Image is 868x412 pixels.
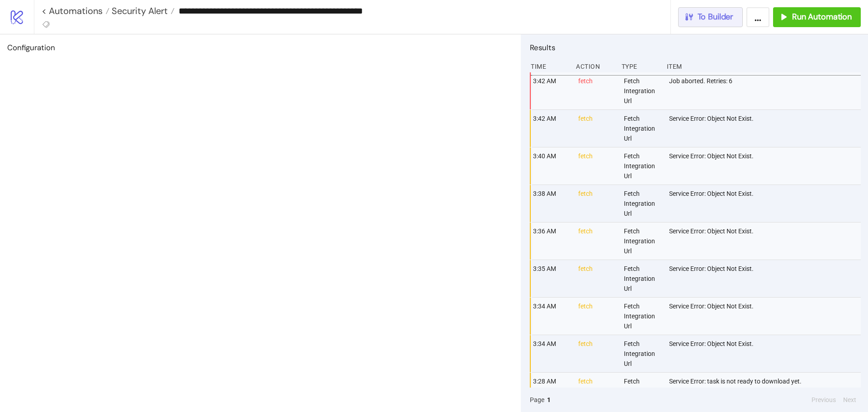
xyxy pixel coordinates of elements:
[666,58,861,75] div: Item
[668,72,863,109] div: Job aborted. Retries: 6
[7,42,514,53] h2: Configuration
[623,335,662,372] div: Fetch Integration Url
[668,335,863,372] div: Service Error: Object Not Exist.
[668,110,863,147] div: Service Error: Object Not Exist.
[623,373,662,410] div: Fetch Integration Url
[668,373,863,410] div: Service Error: task is not ready to download yet.
[668,298,863,335] div: Service Error: Object Not Exist.
[773,7,861,27] button: Run Automation
[668,185,863,222] div: Service Error: Object Not Exist.
[530,42,861,53] h2: Results
[621,58,660,75] div: Type
[623,185,662,222] div: Fetch Integration Url
[623,147,662,185] div: Fetch Integration Url
[577,147,616,185] div: fetch
[623,260,662,297] div: Fetch Integration Url
[109,6,175,15] a: Security Alert
[678,7,743,27] button: To Builder
[42,6,109,15] a: < Automations
[668,260,863,297] div: Service Error: Object Not Exist.
[575,58,614,75] div: Action
[577,110,616,147] div: fetch
[623,223,662,260] div: Fetch Integration Url
[577,185,616,222] div: fetch
[532,335,571,372] div: 3:34 AM
[792,12,852,22] span: Run Automation
[109,5,168,17] span: Security Alert
[577,72,616,109] div: fetch
[577,223,616,260] div: fetch
[840,395,859,405] button: Next
[532,373,571,410] div: 3:28 AM
[698,12,734,22] span: To Builder
[530,58,569,75] div: Time
[623,72,662,109] div: Fetch Integration Url
[623,110,662,147] div: Fetch Integration Url
[532,185,571,222] div: 3:38 AM
[577,298,616,335] div: fetch
[577,373,616,410] div: fetch
[577,335,616,372] div: fetch
[532,223,571,260] div: 3:36 AM
[544,395,553,405] button: 1
[809,395,839,405] button: Previous
[746,7,769,27] button: ...
[530,395,544,405] span: Page
[623,298,662,335] div: Fetch Integration Url
[668,223,863,260] div: Service Error: Object Not Exist.
[577,260,616,297] div: fetch
[532,110,571,147] div: 3:42 AM
[532,260,571,297] div: 3:35 AM
[532,298,571,335] div: 3:34 AM
[668,147,863,185] div: Service Error: Object Not Exist.
[532,147,571,185] div: 3:40 AM
[532,72,571,109] div: 3:42 AM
